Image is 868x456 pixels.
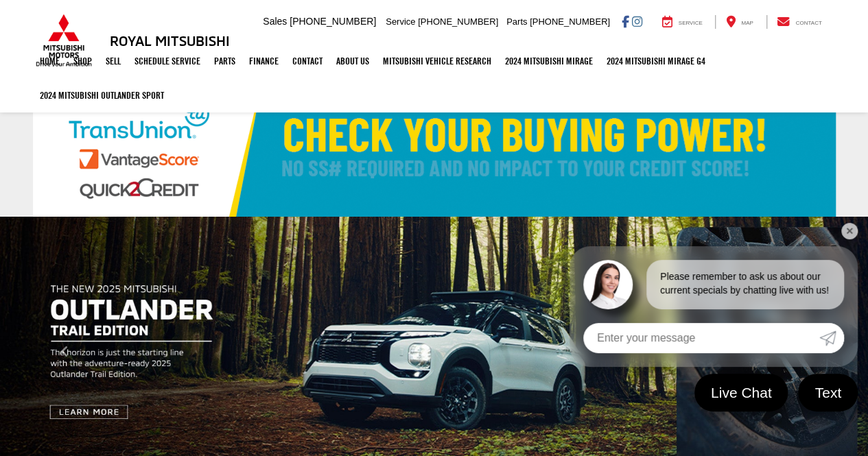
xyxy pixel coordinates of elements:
[33,14,95,67] img: Mitsubishi
[33,44,67,78] a: Home
[652,15,713,29] a: Service
[506,16,527,27] span: Parts
[622,16,629,27] a: Facebook: Click to visit our Facebook page
[798,374,858,411] a: Text
[498,44,600,78] a: 2024 Mitsubishi Mirage
[242,44,285,78] a: Finance
[530,16,610,27] span: [PHONE_NUMBER]
[583,323,819,353] input: Enter your message
[33,80,836,217] img: Check Your Buying Power
[110,33,230,48] h3: Royal Mitsubishi
[741,20,753,26] span: Map
[376,44,498,78] a: Mitsubishi Vehicle Research
[33,78,171,112] a: 2024 Mitsubishi Outlander SPORT
[646,260,844,309] div: Please remember to ask us about our current specials by chatting live with us!
[766,15,832,29] a: Contact
[819,323,844,353] a: Submit
[290,16,376,27] span: [PHONE_NUMBER]
[329,44,376,78] a: About Us
[207,44,242,78] a: Parts: Opens in a new tab
[600,44,712,78] a: 2024 Mitsubishi Mirage G4
[263,16,287,27] span: Sales
[632,16,642,27] a: Instagram: Click to visit our Instagram page
[808,383,848,402] span: Text
[583,260,633,309] img: Agent profile photo
[679,20,703,26] span: Service
[67,44,99,78] a: Shop
[694,374,788,411] a: Live Chat
[128,44,207,78] a: Schedule Service: Opens in a new tab
[285,44,329,78] a: Contact
[99,44,128,78] a: Sell
[704,383,779,402] span: Live Chat
[386,16,415,27] span: Service
[795,20,821,26] span: Contact
[715,15,763,29] a: Map
[418,16,498,27] span: [PHONE_NUMBER]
